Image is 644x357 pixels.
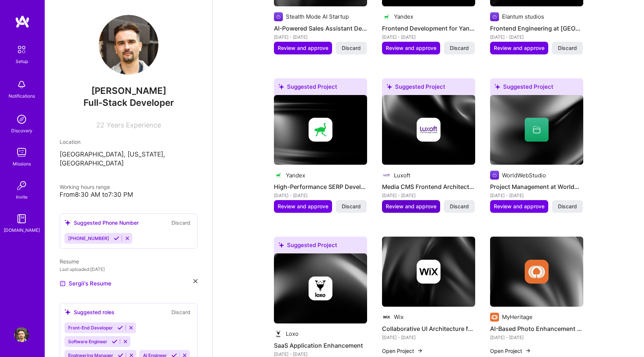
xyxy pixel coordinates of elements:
[68,236,109,241] span: [PHONE_NUMBER]
[309,118,332,142] img: Company logo
[502,171,546,179] div: WorldWebStudio
[417,260,441,284] img: Company logo
[60,279,111,288] a: Sergii's Resume
[274,33,367,41] div: [DATE] - [DATE]
[60,150,198,168] p: [GEOGRAPHIC_DATA], [US_STATE], [GEOGRAPHIC_DATA]
[494,203,544,210] span: Review and approve
[4,226,40,234] div: [DOMAIN_NAME]
[60,138,198,146] div: Location
[68,339,107,344] span: Software Engineer
[450,44,469,52] span: Discard
[382,171,391,180] img: Company logo
[60,191,198,199] div: From 8:30 AM to 7:30 PM
[342,203,361,210] span: Discard
[99,15,158,75] img: User Avatar
[9,92,35,100] div: Notifications
[382,324,475,334] h4: Collaborative UI Architecture for EditorX
[274,171,283,180] img: Company logo
[336,42,367,54] button: Discard
[124,236,130,241] i: Reject
[552,200,583,213] button: Discard
[382,313,391,322] img: Company logo
[278,44,328,52] span: Review and approve
[278,84,284,89] i: icon SuggestedTeams
[13,160,31,168] div: Missions
[382,237,475,307] img: cover
[11,127,32,135] div: Discovery
[96,121,104,129] span: 22
[60,281,66,287] img: Resume
[490,12,499,21] img: Company logo
[123,339,128,344] i: Reject
[169,218,193,227] button: Discard
[274,192,367,199] div: [DATE] - [DATE]
[14,327,29,342] img: User Avatar
[382,182,475,192] h4: Media CMS Frontend Architecture
[14,145,29,160] img: teamwork
[14,77,29,92] img: bell
[552,42,583,54] button: Discard
[382,200,440,213] button: Review and approve
[336,200,367,213] button: Discard
[490,171,499,180] img: Company logo
[386,44,436,52] span: Review and approve
[309,277,332,300] img: Company logo
[525,260,549,284] img: Company logo
[60,265,198,273] div: Last uploaded: [DATE]
[274,253,367,323] img: cover
[286,13,349,20] div: Stealth Mode AI Startup
[382,42,440,54] button: Review and approve
[502,13,544,20] div: Elantum studios
[490,192,583,199] div: [DATE] - [DATE]
[450,203,469,210] span: Discard
[417,348,423,354] img: arrow-right
[128,325,134,331] i: Reject
[382,95,475,165] img: cover
[60,258,79,265] span: Resume
[490,78,583,98] div: Suggested Project
[382,12,391,21] img: Company logo
[16,193,28,201] div: Invite
[107,121,161,129] span: Years Experience
[193,279,198,283] i: icon Close
[15,15,30,28] img: logo
[112,339,117,344] i: Accept
[278,203,328,210] span: Review and approve
[490,33,583,41] div: [DATE] - [DATE]
[60,85,198,97] span: [PERSON_NAME]
[12,327,31,342] a: User Avatar
[386,84,392,89] i: icon SuggestedTeams
[274,95,367,165] img: cover
[274,200,332,213] button: Review and approve
[558,203,577,210] span: Discard
[64,309,71,315] i: icon SuggestedTeams
[490,237,583,307] img: cover
[274,78,367,98] div: Suggested Project
[502,313,533,321] div: MyHeritage
[16,57,28,65] div: Setup
[490,182,583,192] h4: Project Management at WorldWebStudio
[169,308,193,316] button: Discard
[495,84,500,89] i: icon SuggestedTeams
[490,334,583,341] div: [DATE] - [DATE]
[525,348,531,354] img: arrow-right
[342,44,361,52] span: Discard
[444,200,475,213] button: Discard
[382,78,475,98] div: Suggested Project
[382,334,475,341] div: [DATE] - [DATE]
[394,171,410,179] div: Luxoft
[117,325,123,331] i: Accept
[274,42,332,54] button: Review and approve
[382,347,423,355] button: Open Project
[490,324,583,334] h4: AI-Based Photo Enhancement Tools
[417,118,441,142] img: Company logo
[490,200,548,213] button: Review and approve
[68,325,113,331] span: Front-End Developer
[274,12,283,21] img: Company logo
[274,23,367,33] h4: AI-Powered Sales Assistant Development
[14,211,29,226] img: guide book
[394,313,404,321] div: Wix
[64,308,114,316] div: Suggested roles
[274,341,367,350] h4: SaaS Application Enhancement
[64,219,139,227] div: Suggested Phone Number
